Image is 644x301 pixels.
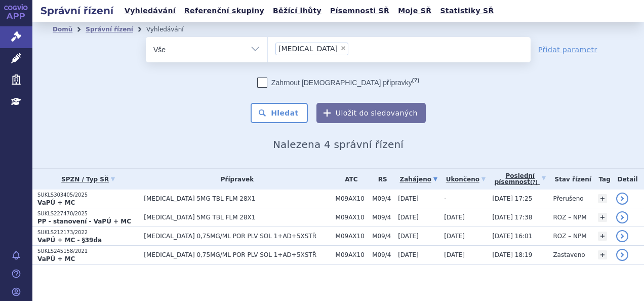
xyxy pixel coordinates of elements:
[593,169,611,190] th: Tag
[340,45,346,51] span: ×
[251,103,308,123] button: Hledat
[444,195,446,202] span: -
[395,4,434,18] a: Moje SŘ
[257,78,419,88] label: Zahrnout [DEMOGRAPHIC_DATA] přípravky
[122,4,179,18] a: Vyhledávání
[598,232,607,241] a: +
[181,4,267,18] a: Referenční skupiny
[492,169,548,190] a: Poslednípísemnost(?)
[372,214,393,221] span: M09/4
[316,103,426,123] button: Uložit do sledovaných
[492,195,532,202] span: [DATE] 17:25
[553,195,583,202] span: Přerušeno
[548,169,593,190] th: Stav řízení
[444,251,465,258] span: [DATE]
[616,211,628,223] a: detail
[331,169,368,190] th: ATC
[37,237,102,244] strong: VaPÚ + MC - §39da
[336,251,368,258] span: M09AX10
[616,230,628,242] a: detail
[37,248,139,255] p: SUKLS245158/2021
[367,169,393,190] th: RS
[37,192,139,199] p: SUKLS303405/2025
[372,233,393,240] span: M09/4
[616,249,628,261] a: detail
[372,195,393,202] span: M09/4
[144,214,330,221] span: [MEDICAL_DATA] 5MG TBL FLM 28X1
[32,4,122,18] h2: Správní řízení
[492,233,532,240] span: [DATE] 16:01
[37,172,139,186] a: SPZN / Typ SŘ
[398,233,419,240] span: [DATE]
[437,4,497,18] a: Statistiky SŘ
[278,45,338,52] span: [MEDICAL_DATA]
[336,214,368,221] span: M09AX10
[86,26,133,33] a: Správní řízení
[144,195,330,202] span: [MEDICAL_DATA] 5MG TBL FLM 28X1
[37,218,131,225] strong: PP - stanovení - VaPÚ + MC
[444,233,465,240] span: [DATE]
[412,77,419,84] abbr: (?)
[538,45,597,55] a: Přidat parametr
[616,193,628,205] a: detail
[351,42,357,55] input: [MEDICAL_DATA]
[553,214,586,221] span: ROZ – NPM
[611,169,644,190] th: Detail
[273,138,404,150] span: Nalezena 4 správní řízení
[139,169,330,190] th: Přípravek
[444,214,465,221] span: [DATE]
[144,233,330,240] span: [MEDICAL_DATA] 0,75MG/ML POR PLV SOL 1+AD+5XSTŘ
[37,229,139,236] p: SUKLS212173/2022
[444,172,487,186] a: Ukončeno
[398,251,419,258] span: [DATE]
[53,26,72,33] a: Domů
[336,195,368,202] span: M09AX10
[553,251,585,258] span: Zastaveno
[144,251,330,258] span: [MEDICAL_DATA] 0,75MG/ML POR PLV SOL 1+AD+5XSTŘ
[336,233,368,240] span: M09AX10
[492,214,532,221] span: [DATE] 17:38
[530,179,538,185] abbr: (?)
[492,251,532,258] span: [DATE] 18:19
[398,172,439,186] a: Zahájeno
[398,214,419,221] span: [DATE]
[553,233,586,240] span: ROZ – NPM
[37,210,139,217] p: SUKLS227470/2025
[270,4,325,18] a: Běžící lhůty
[598,213,607,222] a: +
[37,199,75,206] strong: VaPÚ + MC
[37,255,75,262] strong: VaPÚ + MC
[598,194,607,203] a: +
[598,250,607,259] a: +
[146,22,197,37] li: Vyhledávání
[327,4,392,18] a: Písemnosti SŘ
[372,251,393,258] span: M09/4
[398,195,419,202] span: [DATE]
